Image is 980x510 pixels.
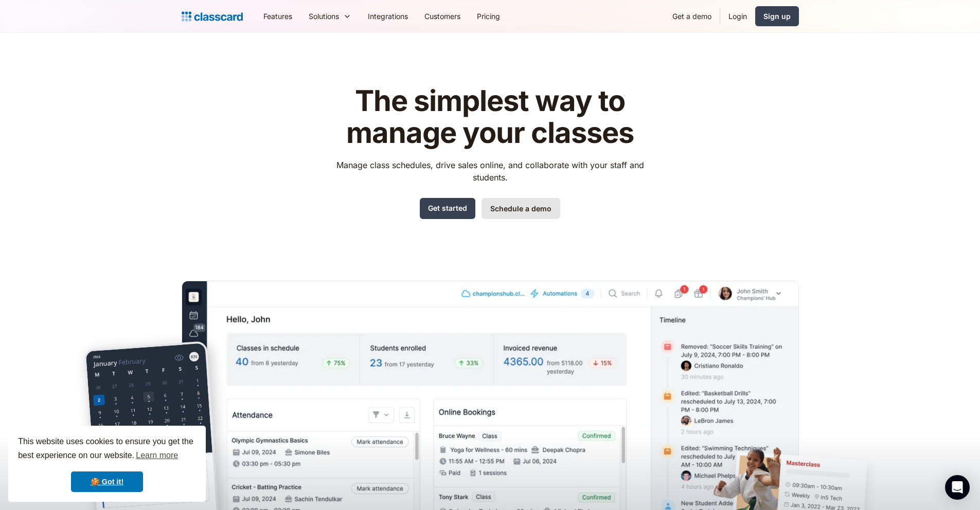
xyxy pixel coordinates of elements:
[327,85,653,149] h1: The simplest way to manage your classes
[71,471,143,492] a: dismiss cookie message
[482,198,560,219] a: Schedule a demo
[327,159,653,184] p: Manage class schedules, drive sales online, and collaborate with your staff and students.
[182,9,243,24] a: home
[763,11,791,22] div: Sign up
[360,5,416,28] a: Integrations
[664,5,720,28] a: Get a demo
[134,448,180,463] a: learn more about cookies
[18,435,196,463] span: This website uses cookies to ensure you get the best experience on our website.
[945,475,970,500] div: Open Intercom Messenger
[255,5,300,28] a: Features
[755,6,799,26] a: Sign up
[8,426,206,502] div: cookieconsent
[416,5,469,28] a: Customers
[300,5,360,28] div: Solutions
[420,198,475,219] a: Get started
[720,5,755,28] a: Login
[309,11,339,22] div: Solutions
[469,5,508,28] a: Pricing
